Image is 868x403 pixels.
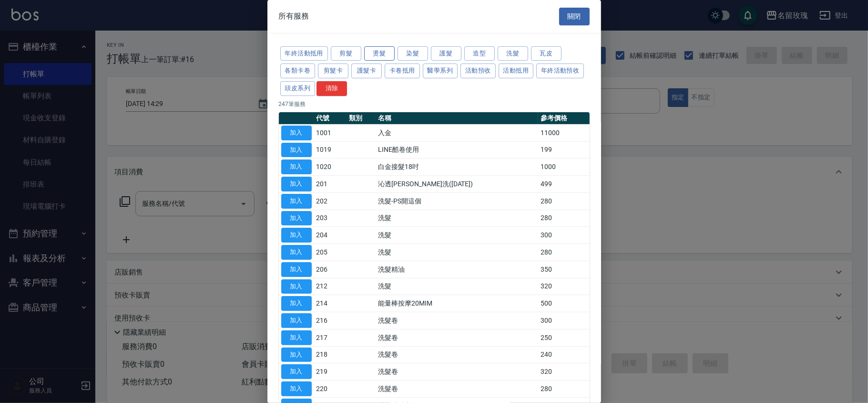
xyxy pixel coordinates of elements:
[347,112,376,125] th: 類別
[314,381,347,398] td: 220
[538,192,589,210] td: 280
[538,210,589,227] td: 280
[314,227,347,244] td: 204
[376,381,539,398] td: 洗髮卷
[314,346,347,363] td: 218
[281,348,312,362] button: 加入
[314,278,347,295] td: 212
[281,211,312,226] button: 加入
[376,363,539,381] td: 洗髮卷
[281,126,312,140] button: 加入
[376,227,539,244] td: 洗髮
[280,64,316,78] button: 各類卡卷
[314,112,347,125] th: 代號
[538,141,589,159] td: 199
[376,141,539,159] td: LINE酷卷使用
[531,46,562,61] button: 瓦皮
[351,64,382,78] button: 護髮卡
[499,64,534,78] button: 活動抵用
[460,64,496,78] button: 活動預收
[281,245,312,260] button: 加入
[314,312,347,329] td: 216
[376,312,539,329] td: 洗髮卷
[538,381,589,398] td: 280
[314,141,347,159] td: 1019
[314,363,347,381] td: 219
[281,382,312,396] button: 加入
[538,278,589,295] td: 320
[314,244,347,261] td: 205
[498,46,528,61] button: 洗髮
[314,176,347,193] td: 201
[538,295,589,312] td: 500
[559,8,590,25] button: 關閉
[314,159,347,176] td: 1020
[538,112,589,125] th: 參考價格
[538,227,589,244] td: 300
[314,124,347,141] td: 1001
[423,64,458,78] button: 醫學系列
[538,124,589,141] td: 11000
[376,192,539,210] td: 洗髮-PS開這個
[314,329,347,346] td: 217
[376,295,539,312] td: 能量棒按摩20MIM
[281,313,312,328] button: 加入
[281,177,312,191] button: 加入
[280,46,328,61] button: 年終活動抵用
[376,346,539,363] td: 洗髮卷
[281,364,312,379] button: 加入
[538,363,589,381] td: 320
[376,176,539,193] td: 沁透[PERSON_NAME]洗([DATE])
[314,192,347,210] td: 202
[538,312,589,329] td: 300
[314,210,347,227] td: 203
[281,159,312,174] button: 加入
[280,81,316,96] button: 頭皮系列
[376,210,539,227] td: 洗髮
[281,279,312,294] button: 加入
[376,112,539,125] th: 名稱
[281,194,312,209] button: 加入
[281,143,312,158] button: 加入
[376,329,539,346] td: 洗髮卷
[281,228,312,243] button: 加入
[536,64,584,78] button: 年終活動預收
[281,262,312,277] button: 加入
[538,346,589,363] td: 240
[281,296,312,311] button: 加入
[318,64,348,78] button: 剪髮卡
[281,330,312,345] button: 加入
[398,46,428,61] button: 染髮
[538,176,589,193] td: 499
[331,46,361,61] button: 剪髮
[376,261,539,278] td: 洗髮精油
[538,329,589,346] td: 250
[376,159,539,176] td: 白金接髮18吋
[538,159,589,176] td: 1000
[376,124,539,141] td: 入金
[317,81,347,96] button: 清除
[279,11,309,21] span: 所有服務
[431,46,461,61] button: 護髮
[464,46,495,61] button: 造型
[538,244,589,261] td: 280
[385,64,420,78] button: 卡卷抵用
[364,46,395,61] button: 燙髮
[314,295,347,312] td: 214
[279,100,590,108] p: 247 筆服務
[314,261,347,278] td: 206
[376,278,539,295] td: 洗髮
[376,244,539,261] td: 洗髮
[538,261,589,278] td: 350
